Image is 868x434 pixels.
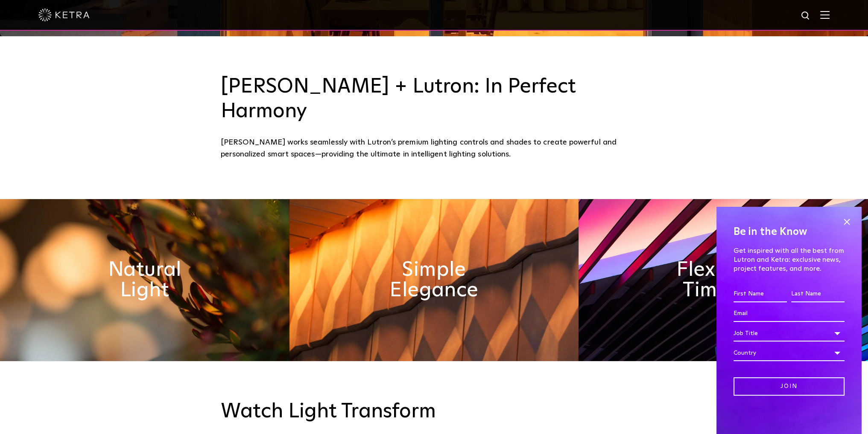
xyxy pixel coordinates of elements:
img: ketra-logo-2019-white [38,9,90,21]
img: search icon [801,11,811,21]
h3: [PERSON_NAME] + Lutron: In Perfect Harmony [221,75,648,124]
h2: Natural Light [93,260,197,301]
img: Hamburger%20Nav.svg [820,11,830,19]
input: First Name [734,286,787,302]
h4: Be in the Know [734,224,845,240]
input: Email [734,306,845,322]
div: [PERSON_NAME] works seamlessly with Lutron’s premium lighting controls and shades to create power... [221,136,648,161]
h2: Flexible & Timeless [671,260,775,301]
div: Job Title [734,325,845,341]
h3: Watch Light Transform [221,399,648,424]
p: Get inspired with all the best from Lutron and Ketra: exclusive news, project features, and more. [734,246,845,273]
img: simple_elegance [289,199,579,361]
input: Join [734,377,845,396]
img: flexible_timeless_ketra [579,199,868,361]
div: Country [734,345,845,361]
h2: Simple Elegance [382,260,486,301]
input: Last Name [791,286,845,302]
